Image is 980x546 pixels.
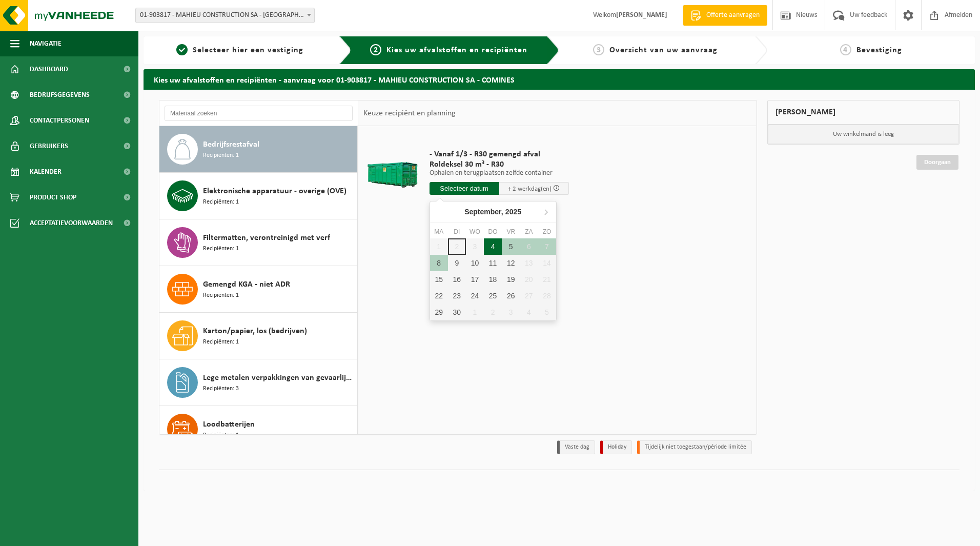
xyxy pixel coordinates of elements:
[430,288,448,304] div: 22
[159,406,358,453] button: Loodbatterijen Recipiënten: 1
[484,288,502,304] div: 25
[466,288,484,304] div: 24
[159,313,358,359] button: Karton/papier, los (bedrijven) Recipiënten: 1
[203,151,239,160] span: Recipiënten: 1
[30,31,62,56] span: Navigatie
[448,288,466,304] div: 23
[203,185,346,197] span: Elektronische apparatuur - overige (OVE)
[502,304,520,320] div: 3
[386,46,527,54] span: Kies uw afvalstoffen en recipiënten
[683,5,767,26] a: Offerte aanvragen
[203,197,239,207] span: Recipiënten: 1
[484,304,502,320] div: 2
[159,173,358,219] button: Elektronische apparatuur - overige (OVE) Recipiënten: 1
[430,159,569,170] span: Roldeksel 30 m³ - R30
[430,271,448,288] div: 15
[203,138,259,151] span: Bedrijfsrestafval
[502,288,520,304] div: 26
[30,108,89,133] span: Contactpersonen
[159,359,358,406] button: Lege metalen verpakkingen van gevaarlijke stoffen Recipiënten: 3
[704,10,762,21] span: Offerte aanvragen
[358,100,461,126] div: Keuze recipiënt en planning
[193,46,303,54] span: Selecteer hier een vestiging
[505,208,521,215] i: 2025
[768,125,959,144] p: Uw winkelmand is leeg
[159,126,358,173] button: Bedrijfsrestafval Recipiënten: 1
[370,44,381,55] span: 2
[430,304,448,320] div: 29
[508,186,552,192] span: + 2 werkdag(en)
[203,244,239,254] span: Recipiënten: 1
[600,440,632,454] li: Holiday
[840,44,851,55] span: 4
[609,46,718,54] span: Overzicht van uw aanvraag
[448,227,466,237] div: di
[203,372,355,384] span: Lege metalen verpakkingen van gevaarlijke stoffen
[430,227,448,237] div: ma
[430,182,499,195] input: Selecteer datum
[466,255,484,271] div: 10
[30,133,68,159] span: Gebruikers
[30,185,76,210] span: Product Shop
[159,219,358,266] button: Filtermatten, verontreinigd met verf Recipiënten: 1
[203,384,239,394] span: Recipiënten: 3
[159,266,358,313] button: Gemengd KGA - niet ADR Recipiënten: 1
[430,149,569,159] span: - Vanaf 1/3 - R30 gemengd afval
[203,418,255,431] span: Loodbatterijen
[916,155,958,170] a: Doorgaan
[466,271,484,288] div: 17
[144,69,975,89] h2: Kies uw afvalstoffen en recipiënten - aanvraag voor 01-903817 - MAHIEU CONSTRUCTION SA - COMINES
[484,255,502,271] div: 11
[448,255,466,271] div: 9
[502,238,520,255] div: 5
[448,304,466,320] div: 30
[484,238,502,255] div: 4
[557,440,595,454] li: Vaste dag
[30,82,90,108] span: Bedrijfsgegevens
[502,255,520,271] div: 12
[149,44,331,56] a: 1Selecteer hier een vestiging
[466,227,484,237] div: wo
[538,227,556,237] div: zo
[460,204,525,220] div: September,
[203,278,290,291] span: Gemengd KGA - niet ADR
[30,210,113,236] span: Acceptatievoorwaarden
[856,46,902,54] span: Bevestiging
[203,325,307,337] span: Karton/papier, los (bedrijven)
[430,255,448,271] div: 8
[136,8,314,23] span: 01-903817 - MAHIEU CONSTRUCTION SA - COMINES
[203,431,239,440] span: Recipiënten: 1
[616,11,667,19] strong: [PERSON_NAME]
[484,271,502,288] div: 18
[637,440,752,454] li: Tijdelijk niet toegestaan/période limitée
[203,232,330,244] span: Filtermatten, verontreinigd met verf
[502,271,520,288] div: 19
[30,56,68,82] span: Dashboard
[30,159,62,185] span: Kalender
[176,44,188,55] span: 1
[502,227,520,237] div: vr
[203,291,239,300] span: Recipiënten: 1
[520,227,538,237] div: za
[484,227,502,237] div: do
[430,170,569,177] p: Ophalen en terugplaatsen zelfde container
[593,44,604,55] span: 3
[165,106,353,121] input: Materiaal zoeken
[466,304,484,320] div: 1
[448,271,466,288] div: 16
[203,337,239,347] span: Recipiënten: 1
[767,100,960,125] div: [PERSON_NAME]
